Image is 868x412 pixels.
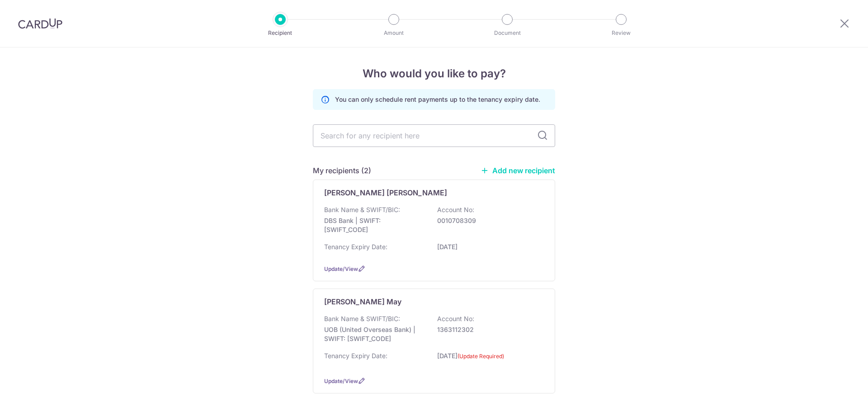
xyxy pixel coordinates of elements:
a: Add new recipient [481,166,555,175]
h5: My recipients (2) [313,165,371,176]
p: 1363112302 [437,325,538,334]
p: [DATE] [437,242,538,251]
p: Recipient [247,28,314,38]
h4: Who would you like to pay? [313,66,555,82]
p: 0010708309 [437,216,538,225]
a: Update/View [324,265,358,272]
p: Amount [360,28,427,38]
p: Bank Name & SWIFT/BIC: [324,314,400,323]
img: CardUp [18,18,62,29]
p: Bank Name & SWIFT/BIC: [324,205,400,214]
p: [PERSON_NAME] May [324,296,401,307]
p: Account No: [437,205,474,214]
p: [PERSON_NAME] [PERSON_NAME] [324,187,447,198]
a: Update/View [324,378,358,384]
p: Review [588,28,655,38]
p: [DATE] [437,351,538,366]
p: Tenancy Expiry Date: [324,351,387,360]
input: Search for any recipient here [313,124,555,147]
p: DBS Bank | SWIFT: [SWIFT_CODE] [324,216,425,234]
label: (Update Required) [458,352,504,361]
p: UOB (United Overseas Bank) | SWIFT: [SWIFT_CODE] [324,325,425,343]
p: Document [474,28,541,38]
p: You can only schedule rent payments up to the tenancy expiry date. [335,95,540,104]
p: Tenancy Expiry Date: [324,242,387,251]
p: Account No: [437,314,474,323]
iframe: Opens a widget where you can find more information [810,385,859,407]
